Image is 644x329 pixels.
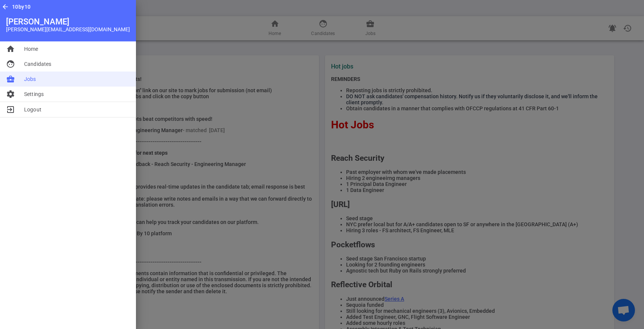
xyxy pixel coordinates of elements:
[24,60,51,68] span: Candidates
[2,3,9,11] span: arrow_back
[6,59,15,69] span: face
[24,106,41,113] span: Logout
[24,45,38,53] span: Home
[6,105,15,114] span: exit_to_app
[6,26,130,32] div: [PERSON_NAME][EMAIL_ADDRESS][DOMAIN_NAME]
[6,75,15,84] span: business_center
[6,17,130,26] div: [PERSON_NAME]
[24,75,36,83] span: Jobs
[6,44,15,53] span: home
[24,90,44,98] span: Settings
[6,90,15,99] span: settings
